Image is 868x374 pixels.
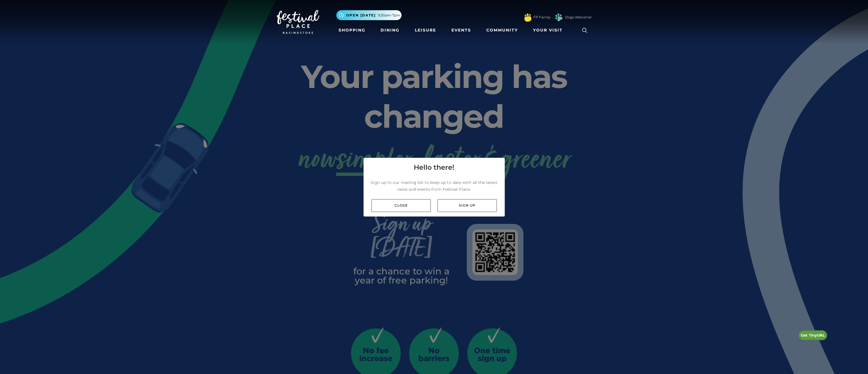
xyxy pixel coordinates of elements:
[533,15,550,20] a: FP Family
[371,199,431,212] a: Close
[531,25,568,35] a: Your Visit
[438,199,497,212] a: Sign up
[533,27,563,33] span: Your Visit
[277,10,319,34] img: Festival Place Logo
[484,25,520,35] a: Community
[336,25,368,35] a: Shopping
[565,15,592,20] a: Dogs Welcome!
[413,25,438,35] a: Leisure
[414,162,454,173] h4: Hello there!
[378,25,402,35] a: Dining
[449,25,473,35] a: Events
[378,13,400,18] span: 9.30am-7pm
[368,179,500,193] p: Sign up to our mailing list to keep up to date with all the latest news and events from Festival ...
[346,13,376,18] span: Open [DATE]
[336,10,402,20] button: Open [DATE] 9.30am-7pm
